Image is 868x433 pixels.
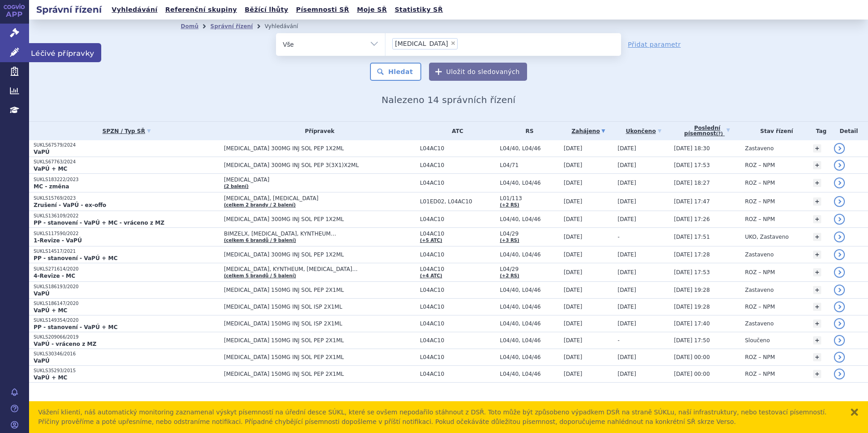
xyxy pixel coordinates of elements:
abbr: (?) [716,131,723,137]
span: L04/29 [500,231,559,237]
a: + [813,303,821,311]
span: L04/40, L04/46 [500,371,559,377]
a: Písemnosti SŘ [293,4,352,16]
a: detail [834,249,845,260]
span: L01ED02, L04AC10 [420,198,495,205]
span: L01/113 [500,195,559,202]
span: ROZ – NPM [745,304,775,310]
span: Sloučeno [745,337,770,344]
p: SUKLS67763/2024 [34,159,219,165]
span: UKO, Zastaveno [745,234,789,240]
p: SUKLS15769/2023 [34,195,219,202]
span: [DATE] [618,162,636,168]
span: - [618,337,620,344]
span: [DATE] [564,162,582,168]
span: ROZ – NPM [745,371,775,377]
a: detail [834,318,845,329]
span: [DATE] [618,180,636,186]
a: + [813,353,821,361]
p: SUKLS136109/2022 [34,213,219,219]
a: detail [834,196,845,207]
a: detail [834,352,845,363]
a: Ukončeno [618,125,670,138]
a: (+2 RS) [500,202,519,207]
span: ROZ – NPM [745,216,775,222]
a: (celkem 6 brandů / 9 balení) [224,238,296,243]
a: + [813,370,821,378]
span: [DATE] [618,287,636,293]
span: L04AC10 [420,251,495,258]
span: L04AC10 [420,320,495,327]
div: Vážení klienti, náš automatický monitoring zaznamenal výskyt písemností na úřední desce SÚKL, kte... [38,408,841,427]
th: RS [495,122,559,140]
span: [DATE] [564,337,582,344]
p: SUKLS271614/2020 [34,266,219,272]
span: - [618,234,620,240]
a: Referenční skupiny [163,4,240,16]
li: Vyhledávání [265,20,310,33]
span: L04AC10 [420,180,495,186]
p: SUKLS30346/2016 [34,351,219,357]
p: SUKLS35293/2015 [34,368,219,374]
span: [DATE] [618,145,636,152]
p: SUKLS186147/2020 [34,300,219,307]
span: [DATE] 17:26 [674,216,710,222]
strong: VaPÚ + MC [34,307,67,314]
span: [MEDICAL_DATA] 150MG INJ SOL PEP 2X1ML [224,287,415,293]
a: (+5 ATC) [420,238,442,243]
p: SUKLS67579/2024 [34,142,219,148]
span: [DATE] 17:53 [674,162,710,168]
span: L04AC10 [420,231,495,237]
span: [DATE] [618,198,636,205]
span: L04AC10 [420,266,495,272]
a: + [813,336,821,344]
a: detail [834,143,845,154]
span: [DATE] 17:47 [674,198,710,205]
span: ROZ – NPM [745,162,775,168]
a: detail [834,231,845,242]
a: detail [834,267,845,278]
span: L04/40, L04/46 [500,180,559,186]
p: SUKLS186193/2020 [34,284,219,290]
span: L04/29 [500,266,559,272]
strong: Zrušení - VaPÚ - ex-offo [34,202,106,208]
span: L04/40, L04/46 [500,145,559,152]
span: ROZ – NPM [745,198,775,205]
span: L04AC10 [420,304,495,310]
p: SUKLS117590/2022 [34,231,219,237]
th: Stav řízení [740,122,809,140]
span: [DATE] [564,145,582,152]
strong: VaPÚ + MC [34,374,67,381]
span: L04/71 [500,162,559,168]
span: L04/40, L04/46 [500,337,559,344]
a: Domů [181,23,198,30]
span: [MEDICAL_DATA] 150MG INJ SOL PEP 2X1ML [224,354,415,360]
span: BIMZELX, [MEDICAL_DATA], KYNTHEUM… [224,231,415,237]
a: Moje SŘ [354,4,390,16]
span: L04/40, L04/46 [500,354,559,360]
span: [DATE] 19:28 [674,287,710,293]
a: + [813,144,821,153]
a: detail [834,177,845,188]
a: (celkem 5 brandů / 5 balení) [224,273,296,278]
span: L04/40, L04/46 [500,287,559,293]
a: detail [834,369,845,379]
span: L04AC10 [420,354,495,360]
span: [DATE] [564,269,582,276]
strong: 4-Revize - MC [34,273,75,279]
span: Léčivé přípravky [29,43,101,62]
span: [DATE] 19:28 [674,304,710,310]
span: L04AC10 [420,216,495,222]
span: [DATE] 17:53 [674,269,710,276]
span: Nalezeno 14 správních řízení [381,94,515,105]
button: zavřít [850,408,859,417]
span: [DATE] [618,269,636,276]
span: [DATE] [618,216,636,222]
strong: PP - stanovení - VaPÚ + MC - vráceno z MZ [34,220,164,226]
a: Správní řízení [210,23,253,30]
a: Zahájeno [564,125,613,138]
span: L04/40, L04/46 [500,251,559,258]
span: Zastaveno [745,320,774,327]
a: + [813,320,821,328]
span: [DATE] [564,216,582,222]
